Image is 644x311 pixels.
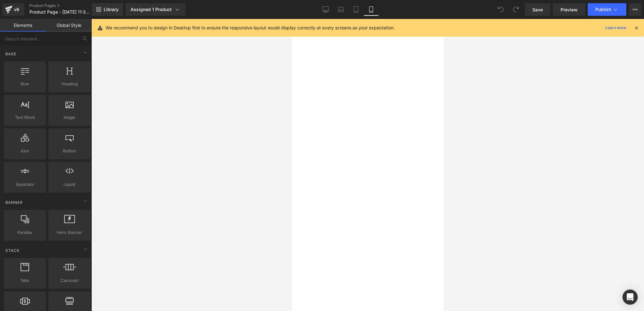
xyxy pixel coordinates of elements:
button: Publish [588,3,626,16]
a: Global Style [46,19,92,32]
span: Row [6,81,44,87]
span: Heading [50,81,89,87]
span: Liquid [50,181,89,188]
span: Preview [561,6,578,13]
a: Preview [553,3,585,16]
span: Banner [5,199,23,205]
span: Save [532,6,543,13]
span: Tabs [6,277,44,284]
span: Button [50,148,89,154]
a: Tablet [348,3,364,16]
a: New Library [92,3,123,16]
span: Library [104,7,119,12]
button: Redo [510,3,522,16]
a: Mobile [364,3,379,16]
div: Open Intercom Messenger [623,290,638,305]
div: v6 [13,5,21,14]
span: Carousel [50,277,89,284]
a: Laptop [333,3,348,16]
a: Product Pages [29,3,102,8]
p: We recommend you to design in Desktop first to ensure the responsive layout would display correct... [106,24,395,31]
span: Parallax [6,229,44,236]
div: Assigned 1 Product [131,6,181,13]
span: Hero Banner [50,229,89,236]
a: v6 [3,3,24,16]
span: Icon [6,148,44,154]
span: Separator [6,181,44,188]
a: Desktop [318,3,333,16]
span: Image [50,114,89,121]
span: Product Page - [DATE] 11:38:37 [29,9,90,15]
span: Publish [595,7,611,12]
a: Learn more [603,24,629,32]
span: Text Block [6,114,44,121]
button: Undo [494,3,507,16]
button: More [629,3,641,16]
span: Stack [5,247,20,253]
span: Base [5,51,17,57]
